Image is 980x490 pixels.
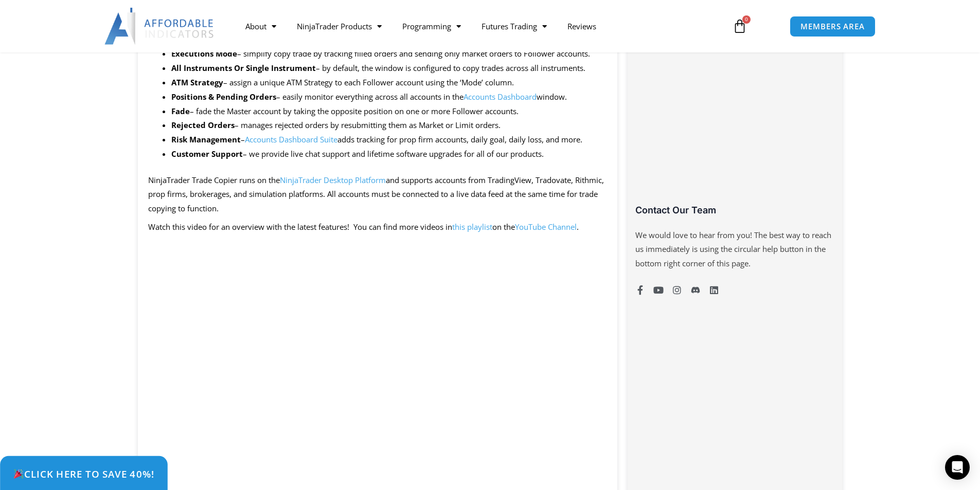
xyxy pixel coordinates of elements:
a: Futures Trading [471,14,557,38]
img: LogoAI | Affordable Indicators – NinjaTrader [104,8,215,45]
li: – by default, the window is configured to copy trades across all instruments. [171,61,608,76]
a: this playlist [452,222,492,232]
nav: Menu [235,14,721,38]
li: – adds tracking for prop firm accounts, daily goal, daily loss, and more. [171,133,608,147]
img: 🎉 [14,469,24,479]
a: Programming [392,14,471,38]
li: – simplify copy trade by tracking filled orders and sending only market orders to Follower accounts. [171,47,608,61]
span: MEMBERS AREA [800,23,865,30]
div: Open Intercom Messenger [945,455,970,480]
span: 0 [742,15,751,24]
a: NinjaTrader Desktop Platform [280,175,386,185]
a: 0 [717,11,762,41]
li: – assign a unique ATM Strategy to each Follower account using the ‘Mode’ column. [171,76,608,90]
a: Accounts Dashboard Suite [245,134,337,144]
a: Reviews [557,14,607,38]
a: Accounts Dashboard [464,92,537,102]
span: Click Here to save 40%! [13,469,154,479]
b: ATM Strategy [171,77,223,87]
li: – easily monitor everything across all accounts in the window. [171,90,608,104]
a: YouTube Channel [515,222,577,232]
b: Rejected Orders [171,120,235,130]
strong: All Instruments Or Single Instrument [171,63,316,73]
strong: Fade [171,106,190,116]
li: – fade the Master account by taking the opposite position on one or more Follower accounts. [171,104,608,119]
strong: Customer Support [171,149,243,159]
strong: Executions Mode [171,48,237,59]
b: Risk Management [171,134,241,144]
li: – we provide live chat support and lifetime software upgrades for all of our products. [171,147,608,161]
strong: Positions & Pending Orders [171,92,276,102]
a: NinjaTrader Products [287,14,392,38]
a: About [235,14,287,38]
li: – manages rejected orders by resubmitting them as Market or Limit orders. [171,118,608,133]
h3: Contact Our Team [635,204,834,216]
p: Watch this video for an overview with the latest features! You can find more videos in on the . [148,220,608,234]
a: MEMBERS AREA [790,16,876,37]
span: NinjaTrader Trade Copier runs on the and supports accounts from TradingView, Tradovate, Rithmic, ... [148,175,604,214]
iframe: Customer reviews powered by Trustpilot [635,32,834,212]
p: We would love to hear from you! The best way to reach us immediately is using the circular help b... [635,228,834,271]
